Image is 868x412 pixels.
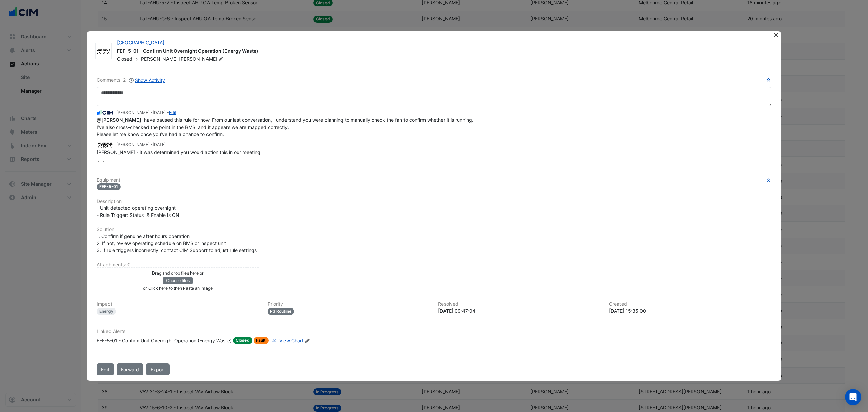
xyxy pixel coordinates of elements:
[179,56,225,62] span: [PERSON_NAME]
[609,307,772,314] div: [DATE] 15:35:00
[153,110,166,115] span: 2025-07-17 16:23:03
[97,199,771,204] h6: Description
[96,48,111,55] img: Museums Victoria
[97,329,771,334] h6: Linked Alerts
[143,286,213,291] small: or Click here to then Paste an image
[129,76,165,84] button: Show Activity
[268,301,430,307] h6: Priority
[233,337,252,344] span: Closed
[268,308,294,315] div: P3 Routine
[772,31,780,38] button: Close
[609,301,772,307] h6: Created
[97,183,121,190] span: FEF-5-01
[116,110,176,116] small: [PERSON_NAME] - -
[117,363,143,375] button: Forward
[117,56,132,62] span: Closed
[270,337,303,344] a: View Chart
[117,48,765,56] div: FEF-5-01 - Confirm Unit Overnight Operation (Energy Waste)
[97,149,260,155] span: [PERSON_NAME] - it was determined you would action this in our meeting
[117,40,164,45] a: [GEOGRAPHIC_DATA]
[845,389,861,405] div: Open Intercom Messenger
[97,233,257,253] span: 1. Confirm if genuine after hours operation 2. If not, review operating schedule on BMS or inspec...
[97,301,259,307] h6: Impact
[254,337,269,344] span: Fault
[97,117,475,137] span: I have paused this rule for now. From our last conversation, I understand you were planning to ma...
[97,141,114,148] img: Museums Victoria
[134,56,138,62] span: ->
[97,76,165,84] div: Comments: 2
[116,142,166,148] small: [PERSON_NAME] -
[97,205,179,218] span: - Unit detected operating overnight - Rule Trigger: Status & Enable is ON
[146,363,170,375] a: Export
[97,363,114,375] button: Edit
[153,142,166,147] span: 2025-07-17 15:35:01
[438,301,601,307] h6: Resolved
[97,227,771,232] h6: Solution
[97,308,116,315] div: Energy
[438,307,601,314] div: [DATE] 09:47:04
[169,110,176,115] a: Edit
[279,338,303,343] span: View Chart
[97,177,771,183] h6: Equipment
[163,277,193,284] button: Choose files
[97,109,114,116] img: CIM
[305,338,310,343] fa-icon: Edit Linked Alerts
[139,56,178,62] span: [PERSON_NAME]
[97,337,232,344] div: FEF-5-01 - Confirm Unit Overnight Operation (Energy Waste)
[152,270,204,276] small: Drag and drop files here or
[97,262,771,268] h6: Attachments: 0
[97,117,141,123] span: nmarnell@museum.vic.gov.au [Museums Victoria]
